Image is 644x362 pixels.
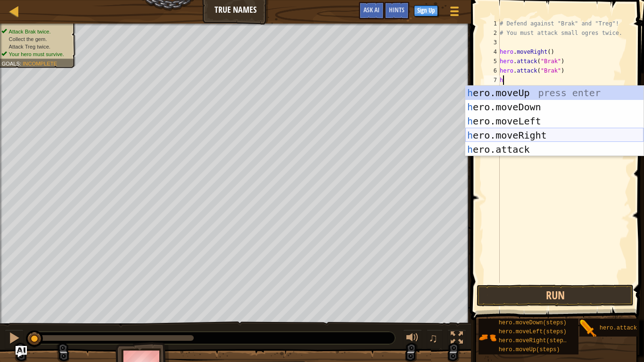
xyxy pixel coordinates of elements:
[389,5,405,14] span: Hints
[9,36,47,42] span: Collect the gem.
[499,337,570,344] span: hero.moveRight(steps)
[1,50,70,58] li: Your hero must survive.
[484,38,500,47] div: 3
[443,2,466,24] button: Show game menu
[499,329,567,335] span: hero.moveLeft(steps)
[1,35,70,43] li: Collect the gem.
[363,5,380,14] span: Ask AI
[484,28,500,38] div: 2
[403,329,422,349] button: Adjust volume
[5,329,24,349] button: Ctrl + P: Pause
[9,28,51,34] span: Attack Brak twice.
[359,2,384,19] button: Ask AI
[427,329,443,349] button: ♫
[484,75,500,85] div: 7
[16,346,27,357] button: Ask AI
[23,60,57,66] span: Incomplete
[484,57,500,66] div: 5
[9,43,50,49] span: Attack Treg twice.
[414,5,438,16] button: Sign Up
[477,285,634,306] button: Run
[1,43,70,50] li: Attack Treg twice.
[1,28,70,35] li: Attack Brak twice.
[499,320,567,326] span: hero.moveDown(steps)
[447,329,466,349] button: Toggle fullscreen
[20,60,23,66] span: :
[484,19,500,28] div: 1
[484,85,500,94] div: 8
[579,320,597,337] img: portrait.png
[429,331,438,345] span: ♫
[1,60,20,66] span: Goals
[484,66,500,75] div: 6
[9,51,64,57] span: Your hero must survive.
[499,346,560,353] span: hero.moveUp(steps)
[484,47,500,57] div: 4
[479,329,496,346] img: portrait.png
